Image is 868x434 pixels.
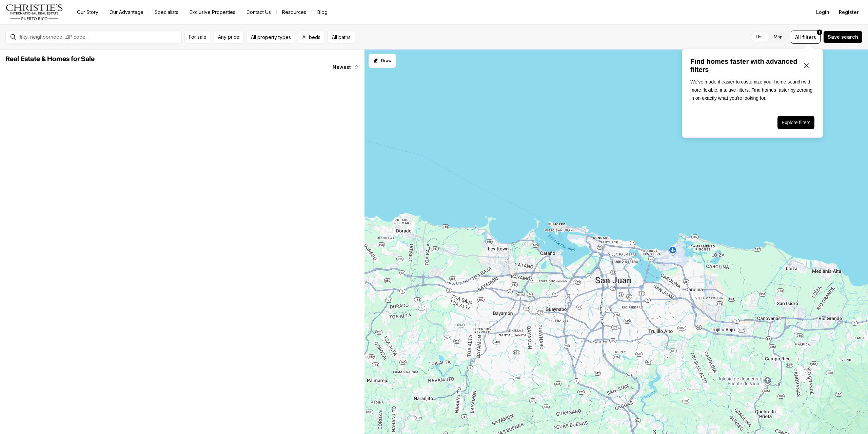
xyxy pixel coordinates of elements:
span: Real Estate & Homes for Sale [5,56,95,62]
button: Contact Us [241,7,276,17]
button: Save search [823,31,863,43]
span: Register [839,10,859,15]
span: Save search [828,34,858,40]
p: We've made it easier to customize your home search with more flexible, intuitive filters. Find ho... [690,78,814,102]
button: For sale [184,31,211,44]
button: Close popover [798,57,814,74]
button: Newest [329,60,363,74]
a: Our Advantage [104,7,149,17]
img: logo [5,4,63,20]
a: Specialists [149,7,184,17]
span: Login [816,10,829,15]
span: filters [802,34,816,41]
button: Login [812,5,833,19]
p: Find homes faster with advanced filters [690,57,798,74]
button: Explore filters [777,116,814,129]
span: For sale [189,34,206,40]
a: Blog [312,7,333,17]
button: Start drawing [369,54,396,68]
label: Map [768,31,788,43]
button: All beds [298,31,325,44]
span: All [795,34,801,41]
span: Any price [218,34,239,40]
button: All property types [246,31,295,44]
span: 1 [819,30,820,35]
button: Allfilters1 [791,31,821,44]
a: Exclusive Properties [184,7,241,17]
span: Newest [333,64,351,70]
button: All baths [328,31,355,44]
label: List [750,31,768,43]
button: Any price [214,31,244,44]
a: Resources [277,7,312,17]
a: Our Story [72,7,104,17]
button: Register [835,5,863,19]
